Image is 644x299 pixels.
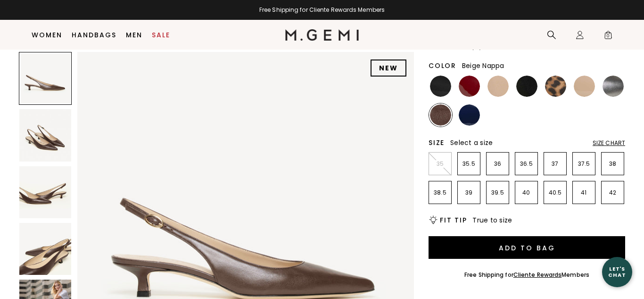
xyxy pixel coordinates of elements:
p: 37 [544,160,566,168]
a: Learn more [548,44,577,50]
img: Ruby Red Patent [459,76,480,97]
span: Beige Nappa [462,61,504,70]
img: The Lisinda [19,166,71,218]
p: 35.5 [458,160,480,168]
a: Women [32,31,62,39]
h2: Size [429,139,445,146]
a: Sale [152,31,170,39]
a: Men [126,31,142,39]
img: Chocolate Nappa [430,104,451,126]
p: 42 [602,189,624,196]
button: Add to Bag [429,236,625,259]
span: True to size [472,215,512,225]
img: Beige Nappa [487,76,509,97]
img: Gunmetal Nappa [603,76,624,97]
p: 36.5 [515,160,537,168]
span: 0 [603,32,613,42]
span: Select a size [450,138,493,147]
img: Black Nappa [516,76,537,97]
p: 37.5 [573,160,595,168]
img: The Lisinda [19,109,71,161]
a: Cliente Rewards [513,271,562,279]
p: 39 [458,189,480,196]
div: NEW [371,60,406,77]
p: 38.5 [429,189,451,196]
img: The Lisinda [19,223,71,275]
img: Sand Patent [574,76,595,97]
p: 35 [429,160,451,168]
p: 40.5 [544,189,566,196]
h2: Color [429,62,456,69]
img: Leopard Print [545,76,566,97]
img: Black Patent [430,76,451,97]
div: Let's Chat [602,266,632,278]
div: Free Shipping for Members [464,271,589,279]
img: Navy Patent [459,104,480,126]
p: 36 [487,160,509,168]
p: 38 [602,160,624,168]
p: 40 [515,189,537,196]
a: Handbags [72,31,116,39]
p: 39.5 [487,189,509,196]
img: M.Gemi [285,29,359,41]
div: Size Chart [593,139,625,147]
p: 41 [573,189,595,196]
h2: Fit Tip [440,216,467,224]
